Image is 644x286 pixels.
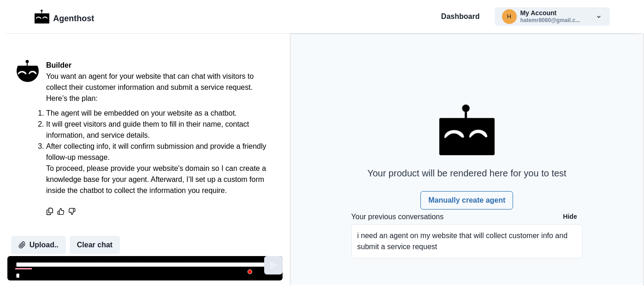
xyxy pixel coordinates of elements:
button: Hide [557,210,582,224]
button: Copy [46,207,53,218]
p: Your product will be rendered here for you to test [367,166,567,180]
img: AgentHost Logo [439,105,495,155]
button: hatemr8080@gmail.comMy Accounthatemr8080@gmail.c... [495,7,610,26]
button: thumbs_up [57,207,65,218]
p: Builder [46,60,273,71]
button: thumbs_down [68,207,76,218]
p: Your previous conversations [351,211,443,222]
li: It will greet visitors and guide them to fill in their name, contact information, and service det... [46,119,273,141]
a: Manually create agent [420,191,513,210]
li: After collecting info, it will confirm submission and provide a friendly follow-up message. [46,141,273,163]
a: LogoAgenthost [35,9,95,25]
a: i need an agent on my website that will collect customer info and submit a service request [351,224,583,262]
button: Clear chat [70,236,120,254]
p: i need an agent on my website that will collect customer info and submit a service request [357,230,577,252]
li: The agent will be embedded on your website as a chatbot. [46,108,273,119]
img: Logo [35,10,50,23]
p: To proceed, please provide your website's domain so I can create a knowledge base for your agent.... [46,163,273,196]
button: Upload.. [11,236,66,254]
textarea: To enrich screen reader interactions, please activate Accessibility in Grammarly extension settings [7,256,283,280]
a: Dashboard [441,11,480,22]
img: An Ifffy [17,60,39,82]
p: Agenthost [53,9,94,25]
p: You want an agent for your website that can chat with visitors to collect their customer informat... [46,71,273,104]
button: Send message [264,256,283,274]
